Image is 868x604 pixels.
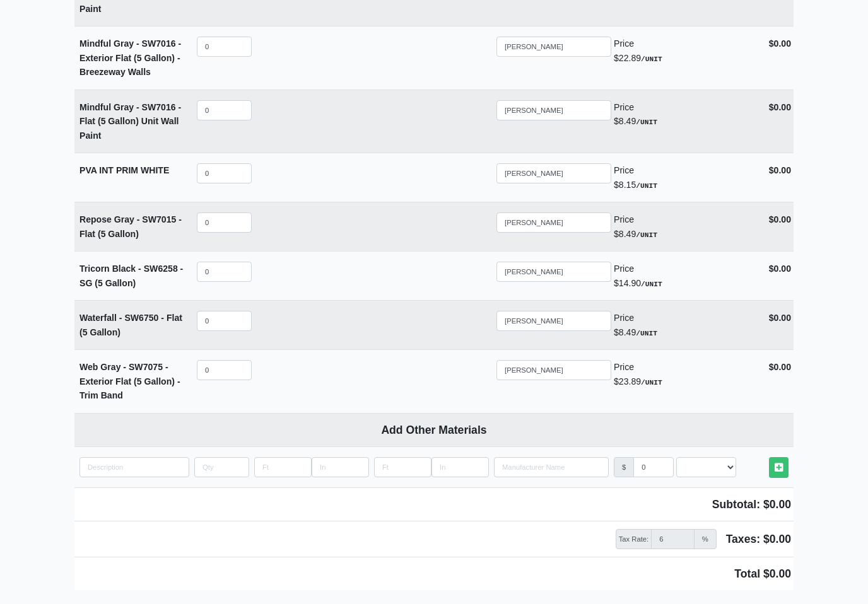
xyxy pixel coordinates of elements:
input: Search [496,163,611,183]
span: Taxes: $0.00 [726,530,791,548]
strong: $0.00 [769,165,791,175]
input: quantity [197,262,252,282]
strong: Repose Gray - SW7015 - Flat (5 Gallon) [79,214,182,239]
input: quantity [197,360,252,380]
input: Search [496,37,611,57]
div: $14.90 [614,262,734,290]
div: $8.49 [614,311,734,339]
strong: Mindful Gray - SW7016 - Exterior Flat (5 Gallon) - Breezeway Walls [79,38,181,77]
strong: $0.00 [769,264,791,274]
input: quantity [197,37,252,57]
div: Price [614,163,734,178]
strong: $0.00 [769,362,791,372]
span: Total $0.00 [734,567,791,580]
div: Price [614,360,734,375]
input: Search [496,311,611,331]
input: Length [312,457,369,477]
input: Search [496,100,611,120]
div: $22.89 [614,37,734,65]
div: $8.49 [614,212,734,241]
div: $23.89 [614,360,734,388]
strong: /UNIT [641,55,662,63]
strong: /UNIT [636,231,657,239]
strong: Mindful Gray - SW7016 - Flat (5 Gallon) Unit Wall Paint [79,102,181,141]
span: % [694,529,717,549]
div: $8.15 [614,163,734,192]
input: manufacturer [633,457,674,477]
div: Price [614,262,734,276]
input: quantity [194,457,249,477]
strong: /UNIT [641,379,662,386]
span: Subtotal: $0.00 [712,498,791,511]
input: Search [496,360,611,380]
div: Price [614,212,734,227]
strong: /UNIT [636,330,657,337]
div: Price [614,311,734,325]
div: $ [614,457,634,477]
input: quantity [197,163,252,183]
input: Search [496,212,611,233]
input: quantity [197,100,252,120]
div: $8.49 [614,100,734,129]
input: quantity [79,457,189,477]
strong: PVA INT PRIM WHITE [79,165,169,175]
input: quantity [197,311,252,331]
input: Length [374,457,431,477]
strong: /UNIT [636,182,657,190]
input: Search [494,457,609,477]
strong: /UNIT [636,119,657,126]
strong: /UNIT [641,281,662,288]
input: Length [431,457,489,477]
input: Length [254,457,312,477]
strong: $0.00 [769,214,791,224]
strong: $0.00 [769,38,791,49]
input: quantity [197,212,252,233]
strong: Tricorn Black - SW6258 - SG (5 Gallon) [79,264,183,288]
div: Price [614,37,734,51]
strong: Web Gray - SW7075 - Exterior Flat (5 Gallon) - Trim Band [79,362,180,400]
strong: $0.00 [769,313,791,323]
strong: Waterfall - SW6750 - Flat (5 Gallon) [79,313,182,337]
input: Search [496,262,611,282]
span: Tax Rate: [616,529,652,549]
div: Price [614,100,734,115]
b: Add Other Materials [381,424,486,436]
strong: $0.00 [769,102,791,112]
